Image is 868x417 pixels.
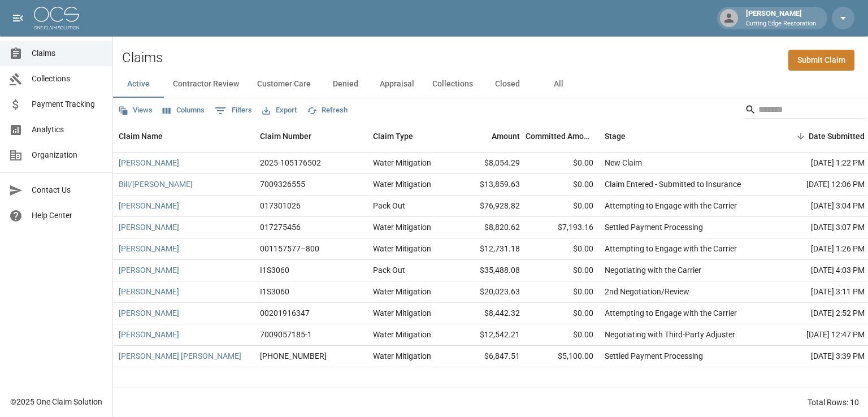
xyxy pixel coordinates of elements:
[605,264,701,276] div: Negotiating with the Carrier
[119,243,179,254] a: [PERSON_NAME]
[452,153,526,174] div: $8,054.29
[373,350,431,362] div: Water Mitigation
[482,71,533,98] button: Closed
[373,200,405,211] div: Pack Out
[119,179,193,190] a: Bill/[PERSON_NAME]
[793,128,809,144] button: Sort
[32,47,103,59] span: Claims
[113,120,254,152] div: Claim Name
[605,120,626,152] div: Stage
[492,120,520,152] div: Amount
[605,179,741,190] div: Claim Entered - Submitted to Insurance
[452,196,526,217] div: $76,928.82
[526,174,599,196] div: $0.00
[371,71,423,98] button: Appraisal
[526,303,599,324] div: $0.00
[423,71,482,98] button: Collections
[260,329,312,340] div: 7009057185-1
[599,120,769,152] div: Stage
[452,217,526,238] div: $8,820.62
[373,157,431,168] div: Water Mitigation
[526,324,599,346] div: $0.00
[605,157,642,168] div: New Claim
[119,350,241,362] a: [PERSON_NAME] [PERSON_NAME]
[809,120,865,152] div: Date Submitted
[452,120,526,152] div: Amount
[452,303,526,324] div: $8,442.32
[248,71,320,98] button: Customer Care
[34,7,79,29] img: ocs-logo-white-transparent.png
[452,260,526,281] div: $35,488.08
[526,238,599,260] div: $0.00
[373,307,431,319] div: Water Mitigation
[373,120,413,152] div: Claim Type
[373,264,405,276] div: Pack Out
[605,243,737,254] div: Attempting to Engage with the Carrier
[373,329,431,340] div: Water Mitigation
[304,102,350,119] button: Refresh
[119,264,179,276] a: [PERSON_NAME]
[808,397,859,408] div: Total Rows: 10
[254,120,367,152] div: Claim Number
[260,243,319,254] div: 001157577–800
[164,71,248,98] button: Contractor Review
[260,264,289,276] div: I1S3060
[605,221,703,233] div: Settled Payment Processing
[526,281,599,303] div: $0.00
[119,200,179,211] a: [PERSON_NAME]
[113,71,164,98] button: Active
[526,120,599,152] div: Committed Amount
[32,210,103,221] span: Help Center
[452,281,526,303] div: $20,023.63
[373,243,431,254] div: Water Mitigation
[10,396,102,407] div: © 2025 One Claim Solution
[260,350,327,362] div: 2025-592-896351
[452,238,526,260] div: $12,731.18
[32,98,103,110] span: Payment Tracking
[526,153,599,174] div: $0.00
[32,73,103,85] span: Collections
[373,286,431,297] div: Water Mitigation
[526,120,593,152] div: Committed Amount
[260,286,289,297] div: I1S3060
[452,174,526,196] div: $13,859.63
[452,324,526,346] div: $12,542.21
[605,329,735,340] div: Negotiating with Third-Party Adjuster
[452,346,526,367] div: $6,847.51
[260,179,305,190] div: 7009326555
[260,200,301,211] div: 017301026
[119,221,179,233] a: [PERSON_NAME]
[605,286,689,297] div: 2nd Negotiation/Review
[119,120,163,152] div: Claim Name
[533,71,584,98] button: All
[32,149,103,161] span: Organization
[212,102,255,120] button: Show filters
[32,124,103,136] span: Analytics
[745,101,866,121] div: Search
[119,329,179,340] a: [PERSON_NAME]
[260,307,310,319] div: 00201916347
[113,71,868,98] div: dynamic tabs
[320,71,371,98] button: Denied
[32,184,103,196] span: Contact Us
[746,19,816,29] p: Cutting Edge Restoration
[605,307,737,319] div: Attempting to Engage with the Carrier
[526,217,599,238] div: $7,193.16
[260,120,311,152] div: Claim Number
[605,350,703,362] div: Settled Payment Processing
[373,221,431,233] div: Water Mitigation
[526,346,599,367] div: $5,100.00
[119,157,179,168] a: [PERSON_NAME]
[373,179,431,190] div: Water Mitigation
[7,7,29,29] button: open drawer
[119,307,179,319] a: [PERSON_NAME]
[160,102,207,119] button: Select columns
[260,157,321,168] div: 2025-105176502
[526,196,599,217] div: $0.00
[605,200,737,211] div: Attempting to Engage with the Carrier
[367,120,452,152] div: Claim Type
[259,102,300,119] button: Export
[122,50,163,66] h2: Claims
[788,50,854,71] a: Submit Claim
[741,8,821,28] div: [PERSON_NAME]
